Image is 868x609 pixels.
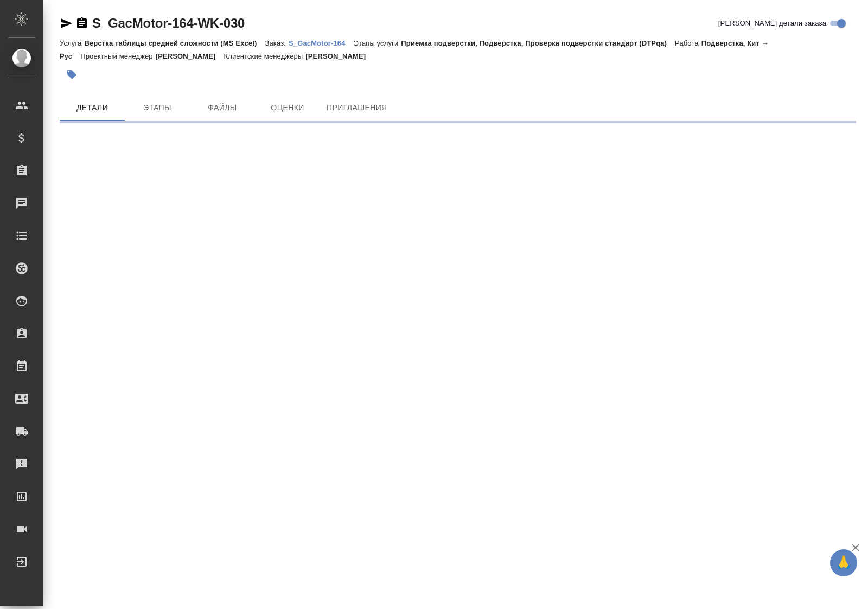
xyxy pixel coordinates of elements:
a: S_GacMotor-164-WK-030 [92,16,245,30]
span: [PERSON_NAME] детали заказа [718,18,826,29]
button: 🙏 [830,549,857,576]
button: Скопировать ссылку для ЯМессенджера [60,17,73,30]
a: S_GacMotor-164 [289,38,354,47]
p: Верстка таблицы средней сложности (MS Excel) [84,39,265,47]
button: Добавить тэг [60,62,84,86]
p: Проектный менеджер [80,52,155,60]
p: Работа [675,39,701,47]
span: 🙏 [834,551,853,574]
p: Приемка подверстки, Подверстка, Проверка подверстки стандарт (DTPqa) [401,39,675,47]
span: Этапы [131,101,183,115]
p: S_GacMotor-164 [289,39,354,47]
p: Услуга [60,39,84,47]
p: Заказ: [265,39,289,47]
button: Скопировать ссылку [75,17,88,30]
p: Этапы услуги [354,39,401,47]
span: Оценки [261,101,314,115]
span: Приглашения [327,101,387,115]
span: Файлы [196,101,248,115]
p: [PERSON_NAME] [305,52,374,60]
p: [PERSON_NAME] [156,52,224,60]
span: Детали [66,101,118,115]
p: Клиентские менеджеры [224,52,306,60]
